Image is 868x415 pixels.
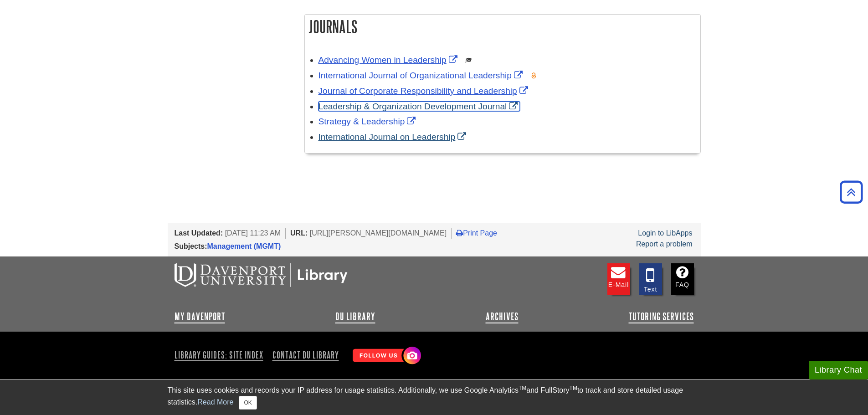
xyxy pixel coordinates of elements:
img: Open Access [530,72,537,79]
sup: TM [570,385,577,391]
a: Report a problem [636,240,693,248]
a: Link opens in new window [318,132,469,142]
a: Management (MGMT) [207,242,281,250]
button: Close [239,396,257,410]
a: Tutoring Services [629,311,694,322]
a: Text [639,263,662,295]
span: [DATE] 11:23 AM [225,229,281,237]
a: Link opens in new window [318,55,460,65]
a: Link opens in new window [318,117,418,126]
a: Archives [486,311,519,322]
a: Library Guides: Site Index [175,347,267,363]
a: Back to Top [837,186,866,198]
a: My Davenport [175,311,225,322]
h2: Journals [305,15,700,39]
sup: TM [519,385,526,391]
a: Read More [197,398,233,406]
a: E-mail [607,263,630,295]
span: Last Updated: [175,229,223,237]
a: Login to LibApps [638,229,692,237]
span: URL: [290,229,308,237]
img: DU Libraries [175,263,348,287]
span: Subjects: [175,242,207,250]
img: Scholarly or Peer Reviewed [465,56,473,64]
a: Link opens in new window [318,71,525,80]
a: DU Library [335,311,375,322]
div: This site uses cookies and records your IP address for usage statistics. Additionally, we use Goo... [168,385,701,410]
a: Contact DU Library [269,347,343,363]
span: [URL][PERSON_NAME][DOMAIN_NAME] [310,229,447,237]
a: Link opens in new window [318,102,520,111]
a: FAQ [671,263,694,295]
i: Print Page [456,229,463,236]
a: Print Page [456,229,497,237]
a: Link opens in new window [318,86,530,96]
button: Library Chat [809,361,868,379]
img: Follow Us! Instagram [348,343,423,369]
